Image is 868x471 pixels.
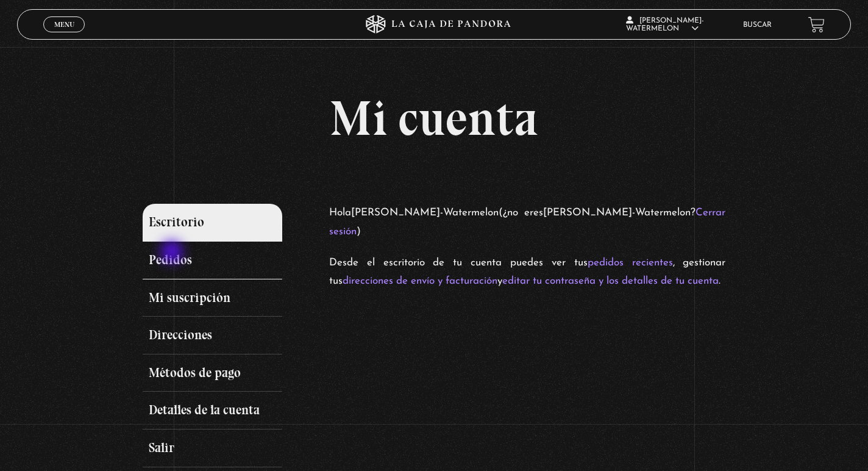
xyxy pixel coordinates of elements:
[329,207,726,237] a: Cerrar sesión
[143,354,283,392] a: Métodos de pago
[743,21,772,29] a: Buscar
[343,276,497,286] a: direcciones de envío y facturación
[143,204,318,467] nav: Páginas de cuenta
[543,207,691,218] strong: [PERSON_NAME]-Watermelon
[502,276,719,286] a: editar tu contraseña y los detalles de tu cuenta
[143,242,283,279] a: Pedidos
[329,204,726,241] p: Hola (¿no eres ? )
[143,392,283,430] a: Detalles de la cuenta
[50,31,79,40] span: Cerrar
[626,17,704,32] span: [PERSON_NAME]-Watermelon
[329,254,726,291] p: Desde el escritorio de tu cuenta puedes ver tus , gestionar tus y .
[143,94,726,143] h1: Mi cuenta
[808,16,825,33] a: View your shopping cart
[351,207,499,218] strong: [PERSON_NAME]-Watermelon
[143,279,283,317] a: Mi suscripción
[143,317,283,354] a: Direcciones
[143,430,283,467] a: Salir
[143,204,283,242] a: Escritorio
[54,21,74,28] span: Menu
[588,257,673,268] a: pedidos recientes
